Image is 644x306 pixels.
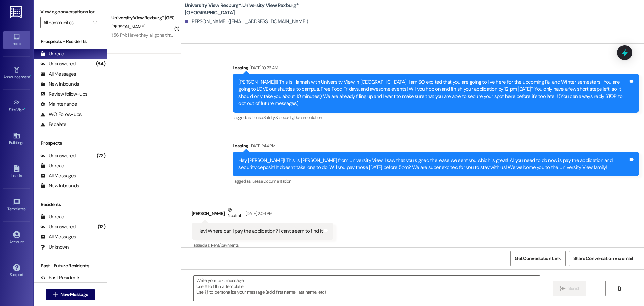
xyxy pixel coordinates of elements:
span: Documentation [263,178,291,184]
a: Templates • [3,196,30,214]
i:  [560,286,565,291]
div: WO Follow-ups [40,111,82,118]
div: Past Residents [40,274,81,281]
div: Past + Future Residents [34,262,107,269]
div: All Messages [40,71,76,78]
span: • [24,106,25,111]
div: Hey [PERSON_NAME]! This is [PERSON_NAME] from University View! I saw that you signed the lease we... [238,157,628,171]
span: [PERSON_NAME] [111,24,145,30]
div: Unread [40,50,64,57]
div: [DATE] 10:26 AM [248,64,278,71]
a: Site Visit • [3,97,30,115]
span: Documentation [294,115,322,120]
div: New Inbounds [40,182,79,189]
div: Unread [40,162,64,169]
a: Buildings [3,130,30,148]
div: [DATE] 1:44 PM [248,142,275,149]
span: Share Conversation via email [573,255,633,262]
div: Unread [40,213,64,220]
div: Tagged as: [233,176,639,186]
i:  [53,292,58,297]
div: All Messages [40,172,76,179]
a: Account [3,229,30,247]
div: Unanswered [40,223,76,230]
span: Rent/payments [211,242,239,248]
div: (84) [94,59,107,69]
div: Hey! Where can I pay the application? I can't seem to find it [197,228,323,235]
div: Unknown [40,244,69,251]
div: (12) [96,222,107,232]
div: Review follow-ups [40,91,87,98]
div: Tagged as: [233,113,639,122]
button: Share Conversation via email [569,251,637,266]
div: Prospects + Residents [34,38,107,45]
a: Leads [3,163,30,181]
div: New Inbounds [40,81,79,88]
span: Get Conversation Link [515,255,561,262]
label: Viewing conversations for [40,7,100,17]
i:  [616,286,622,291]
div: Unanswered [40,152,76,159]
span: New Message [60,291,88,298]
span: Send [568,285,579,292]
a: Inbox [3,31,30,49]
div: Maintenance [40,101,77,108]
img: ResiDesk Logo [10,6,23,18]
b: University View Rexburg*: University View Rexburg* [GEOGRAPHIC_DATA] [185,2,319,16]
div: (72) [95,150,107,161]
button: New Message [46,289,95,300]
div: University View Rexburg* [GEOGRAPHIC_DATA] [111,14,173,21]
div: [PERSON_NAME] [192,206,333,223]
input: All communities [43,17,90,28]
span: • [30,74,31,78]
div: Prospects [34,140,107,147]
div: Leasing [233,64,639,74]
div: [PERSON_NAME]. ([EMAIL_ADDRESS][DOMAIN_NAME]) [185,18,308,25]
div: Unanswered [40,60,76,68]
span: Safety & security , [263,115,294,120]
div: Residents [34,201,107,208]
div: All Messages [40,233,76,241]
span: Lease , [252,115,263,120]
div: Tagged as: [192,240,333,250]
div: 1:56 PM: Have they all gone through? My dad thinks he's done what he can but it's a little diffic... [111,32,373,38]
span: • [26,206,27,210]
button: Get Conversation Link [510,251,565,266]
div: [DATE] 2:06 PM [244,210,273,217]
div: [PERSON_NAME]!!! This is Hannah with University View in [GEOGRAPHIC_DATA]! I am SO excited that y... [238,79,628,107]
i:  [93,20,97,25]
button: Send [553,281,586,296]
a: Support [3,262,30,280]
div: Leasing [233,142,639,152]
span: Lease , [252,178,263,184]
div: Escalate [40,121,66,128]
div: Neutral [226,206,242,220]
